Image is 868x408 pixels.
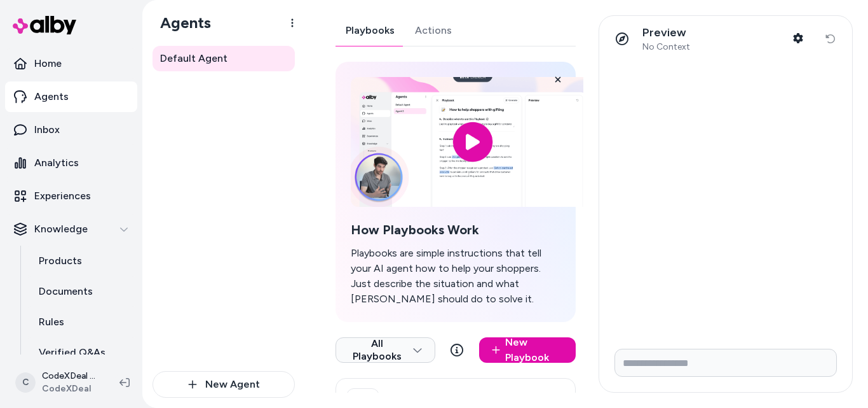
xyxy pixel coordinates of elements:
a: Playbooks [336,15,405,46]
p: CodeXDeal Shopify [42,370,99,383]
a: New Playbook [479,337,576,363]
p: Documents [39,284,93,299]
p: Playbooks are simple instructions that tell your AI agent how to help your shoppers. Just describ... [351,246,560,307]
h2: How Playbooks Work [351,222,560,238]
a: Products [26,246,137,276]
img: alby Logo [13,16,76,34]
a: Documents [26,276,137,307]
a: Default Agent [153,46,295,71]
p: Analytics [34,155,79,171]
a: Home [5,48,137,79]
span: Default Agent [160,51,227,66]
a: Experiences [5,181,137,211]
h1: Agents [150,13,211,32]
p: Home [34,56,62,71]
span: C [15,372,36,393]
a: Actions [405,15,462,46]
span: All Playbooks [349,337,422,363]
button: CCodeXDeal ShopifyCodeXDeal [8,362,109,403]
a: Rules [26,307,137,337]
a: Verified Q&As [26,337,137,368]
p: Products [39,253,82,269]
p: Agents [34,89,69,104]
p: Verified Q&As [39,345,105,360]
p: Rules [39,314,64,330]
button: New Agent [153,371,295,398]
p: Preview [642,25,690,40]
h3: Browse Full Game Catalog [390,391,529,404]
span: CodeXDeal [42,383,99,395]
input: Write your prompt here [614,349,837,377]
button: All Playbooks [336,337,435,363]
p: Inbox [34,122,60,137]
p: Knowledge [34,222,88,237]
a: Analytics [5,148,137,178]
a: Inbox [5,115,137,145]
span: No Context [642,41,690,53]
a: Agents [5,81,137,112]
p: Experiences [34,188,91,204]
button: Knowledge [5,214,137,244]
